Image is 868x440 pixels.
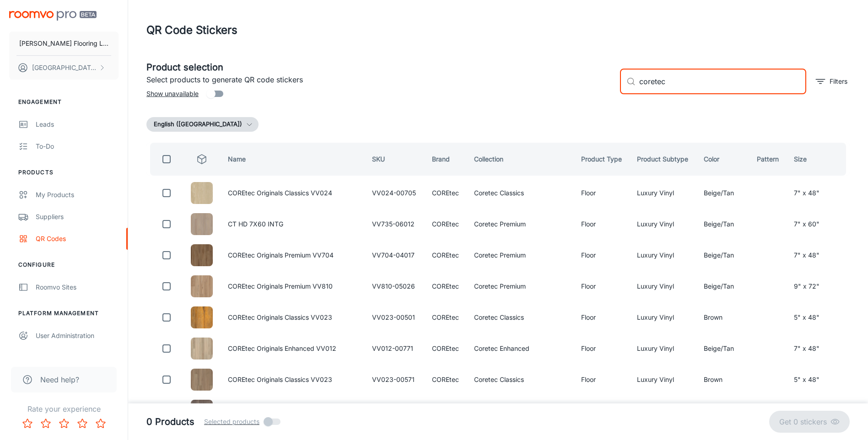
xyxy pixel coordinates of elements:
th: Name [221,143,365,176]
td: 9" x 28" [787,397,850,424]
td: VV704-04017 [365,241,425,269]
td: 5" x 48" [787,304,850,331]
button: [PERSON_NAME] Flooring LLC [9,32,119,55]
td: COREtec Originals Premium VV810 [221,273,365,300]
td: Coretec Premium [467,241,574,269]
td: Floor [574,366,630,393]
td: COREtec Originals Enhanced VV012 [221,335,365,362]
td: Floor [574,210,630,238]
th: Product Subtype [630,143,696,176]
p: Filters [830,76,847,86]
h5: 0 Products [146,415,194,429]
td: Luxury Vinyl [630,241,696,269]
span: Selected products [204,417,259,427]
td: COREtec [425,397,467,424]
h1: QR Code Stickers [146,22,237,38]
td: Luxury Vinyl [630,179,696,207]
td: COREtec [425,179,467,207]
td: 7" x 60" [787,210,850,238]
th: Color [696,143,749,176]
button: filter [814,74,850,89]
div: Leads [36,119,119,129]
td: Beige/Tan [696,210,749,238]
td: 7" x 48" [787,335,850,362]
button: Rate 4 star [73,414,92,433]
td: COREtec [425,210,467,238]
p: [GEOGRAPHIC_DATA] [PERSON_NAME] [32,63,97,73]
th: Brand [425,143,467,176]
td: Floor [574,273,630,300]
p: Select products to generate QR code stickers [146,74,613,85]
button: [GEOGRAPHIC_DATA] [PERSON_NAME] [9,56,119,80]
div: My Products [36,190,119,200]
td: Luxury Vinyl [630,397,696,424]
td: Coretec Classics [467,304,574,331]
td: Floor [574,397,630,424]
td: Brown [696,397,749,424]
button: English ([GEOGRAPHIC_DATA]) [146,117,259,132]
p: Rate your experience [7,403,120,414]
span: Need help? [40,374,79,385]
td: Coretec Premium [467,273,574,300]
td: 7" x 48" [787,241,850,269]
h5: Product selection [146,60,613,74]
img: Roomvo PRO Beta [9,11,97,21]
p: [PERSON_NAME] Flooring LLC [19,38,108,48]
td: VV735-06012 [365,210,425,238]
td: 5" x 48" [787,366,850,393]
td: 9" x 72" [787,273,850,300]
td: COREtec Originals Premium VV704 [221,241,365,269]
td: Floor [574,241,630,269]
td: Beige/Tan [696,241,749,269]
td: Floor [574,335,630,362]
td: Luxury Vinyl [630,335,696,362]
td: Luxury Vinyl [630,273,696,300]
button: Rate 2 star [37,414,55,433]
th: Size [787,143,850,176]
td: Coretec Enhanced [467,335,574,362]
div: Suppliers [36,212,119,222]
td: Coretec Premium [467,397,574,424]
td: Coretec Classics [467,366,574,393]
td: Luxury Vinyl [630,366,696,393]
td: Brown [696,304,749,331]
td: Luxury Vinyl [630,210,696,238]
td: CT HD 7X60 INTG [221,210,365,238]
td: Beige/Tan [696,179,749,207]
th: SKU [365,143,425,176]
td: COREtec [425,366,467,393]
td: Coretec Classics [467,179,574,207]
td: Beige/Tan [696,335,749,362]
button: Rate 1 star [18,414,37,433]
div: QR Codes [36,234,119,244]
button: Rate 5 star [92,414,110,433]
td: VV810-05026 [365,273,425,300]
th: Pattern [749,143,787,176]
td: COREtec [425,241,467,269]
td: Floor [574,304,630,331]
td: Brown [696,366,749,393]
td: COREtec [425,335,467,362]
div: Roomvo Sites [36,282,119,292]
td: 7" x 48" [787,179,850,207]
td: Floor [574,179,630,207]
button: Rate 3 star [55,414,73,433]
div: To-do [36,141,119,151]
td: VV023-00571 [365,366,425,393]
div: User Administration [36,331,119,341]
td: COREtec Originals Classics VV023 [221,304,365,331]
td: COREtec Originals Classics VV024 [221,179,365,207]
span: Show unavailable [146,89,199,99]
td: Coretec Premium [467,210,574,238]
td: Beige/Tan [696,273,749,300]
td: COREtec Originals Classics VV023 [221,366,365,393]
td: VV023-00501 [365,304,425,331]
input: Search by SKU, brand, collection... [639,69,806,94]
td: COREtec [425,304,467,331]
th: Collection [467,143,574,176]
td: VV662-03003 [365,397,425,424]
td: COREtec [425,273,467,300]
td: VV024-00705 [365,179,425,207]
td: VV012-00771 [365,335,425,362]
td: Luxury Vinyl [630,304,696,331]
